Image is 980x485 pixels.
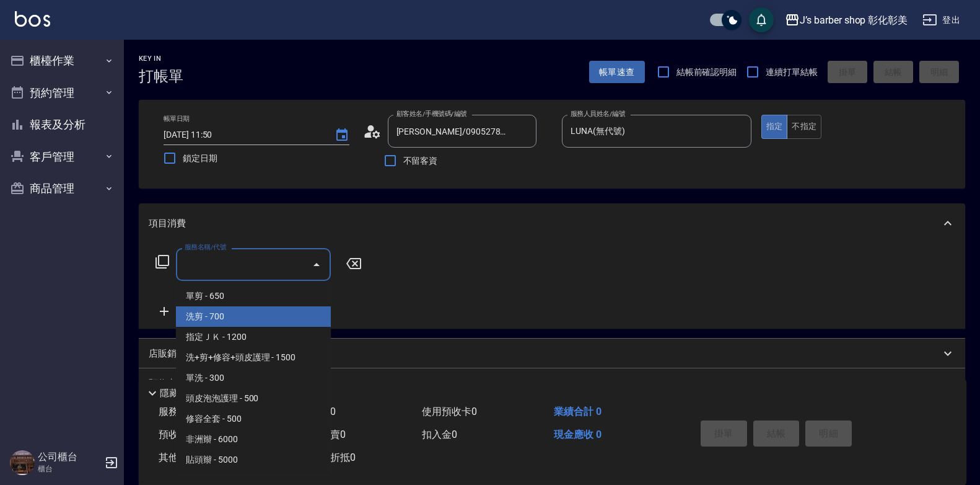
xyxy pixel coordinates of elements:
[396,109,467,118] label: 顧客姓名/手機號碼/編號
[176,327,331,347] span: 指定ＪＫ - 1200
[176,347,331,368] span: 洗+剪+修容+頭皮護理 - 1500
[160,387,216,400] p: 隱藏業績明細
[139,68,183,85] h3: 打帳單
[164,114,190,123] label: 帳單日期
[5,172,119,205] button: 商品管理
[589,61,645,84] button: 帳單速查
[149,377,195,390] p: 預收卡販賣
[149,217,186,230] p: 項目消費
[185,242,226,252] label: 服務名稱/代號
[5,45,119,77] button: 櫃檯作業
[159,429,214,440] span: 預收卡販賣 0
[176,306,331,327] span: 洗剪 - 700
[159,406,204,417] span: 服務消費 0
[176,368,331,388] span: 單洗 - 300
[5,109,119,141] button: 報表及分析
[176,450,331,470] span: 貼頭辮 - 5000
[149,347,186,360] p: 店販銷售
[38,451,101,463] h5: 公司櫃台
[422,406,477,417] span: 使用預收卡 0
[5,77,119,109] button: 預約管理
[403,154,438,167] span: 不留客資
[766,66,818,79] span: 連續打單結帳
[554,406,602,417] span: 業績合計 0
[15,11,50,27] img: Logo
[787,115,821,139] button: 不指定
[571,109,625,118] label: 服務人員姓名/編號
[749,7,774,32] button: save
[139,339,965,368] div: 店販銷售
[676,66,737,79] span: 結帳前確認明細
[761,115,788,139] button: 指定
[10,450,35,475] img: Person
[159,452,224,463] span: 其他付款方式 0
[917,9,965,32] button: 登出
[176,286,331,306] span: 單剪 - 650
[38,463,101,474] p: 櫃台
[183,152,217,165] span: 鎖定日期
[139,203,965,243] div: 項目消費
[139,55,183,63] h2: Key In
[422,429,457,440] span: 扣入金 0
[800,12,908,28] div: J’s barber shop 彰化彰美
[327,120,357,150] button: Choose date, selected date is 2025-10-12
[164,125,322,145] input: YYYY/MM/DD hh:mm
[5,141,119,173] button: 客戶管理
[780,7,912,33] button: J’s barber shop 彰化彰美
[139,368,965,398] div: 預收卡販賣
[307,255,326,275] button: Close
[176,429,331,450] span: 非洲辮 - 6000
[554,429,602,440] span: 現金應收 0
[176,409,331,429] span: 修容全套 - 500
[176,388,331,409] span: 頭皮泡泡護理 - 500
